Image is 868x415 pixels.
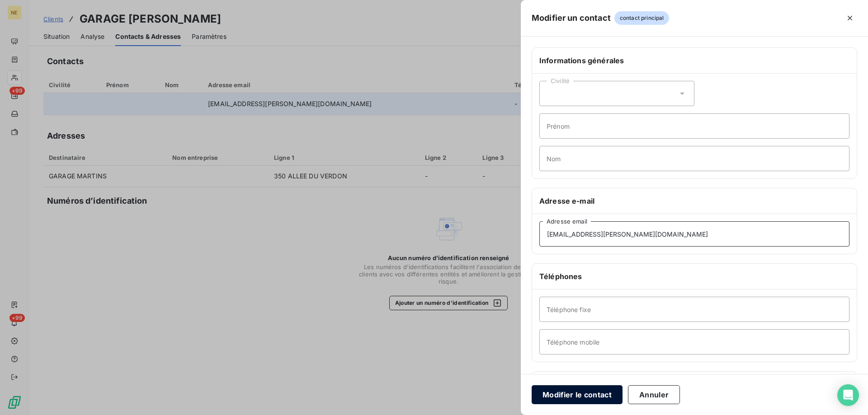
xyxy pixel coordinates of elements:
[539,146,849,171] input: placeholder
[539,55,849,66] h6: Informations générales
[539,297,849,322] input: placeholder
[539,329,849,354] input: placeholder
[539,221,849,247] input: placeholder
[532,385,623,404] button: Modifier le contact
[628,385,680,404] button: Annuler
[532,12,611,24] h5: Modifier un contact
[837,384,859,406] div: Open Intercom Messenger
[539,113,849,139] input: placeholder
[539,196,849,206] h6: Adresse e-mail
[614,11,670,25] span: contact principal
[539,271,849,282] h6: Téléphones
